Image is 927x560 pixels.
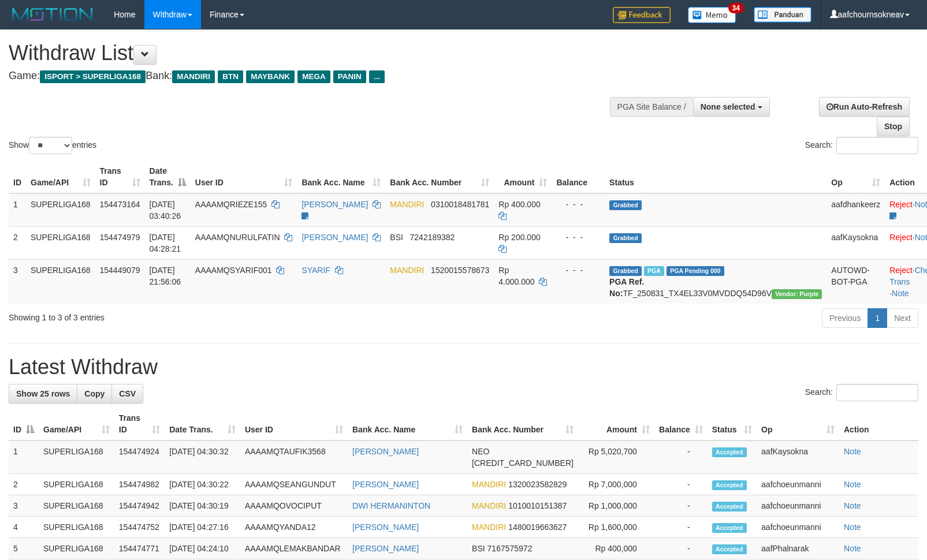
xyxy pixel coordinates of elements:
span: AAAAMQNURULFATIN [195,233,280,242]
td: - [654,538,708,559]
td: 154474982 [114,474,165,495]
td: 3 [9,259,26,304]
td: 154474924 [114,440,165,474]
td: SUPERLIGA168 [26,259,95,304]
td: 154474942 [114,495,165,517]
td: AAAAMQSEANGUNDUT [240,474,348,495]
span: Vendor URL: https://trx4.1velocity.biz [772,289,822,299]
span: ... [369,70,385,83]
span: Copy 1520015578673 to clipboard [431,266,489,275]
td: SUPERLIGA168 [26,226,95,259]
td: [DATE] 04:30:19 [165,495,240,517]
td: 3 [9,495,39,517]
a: Note [844,447,861,456]
th: Action [839,408,918,440]
th: Date Trans.: activate to sort column ascending [165,408,240,440]
td: aafchoeunmanni [757,517,839,538]
td: SUPERLIGA168 [39,538,114,559]
span: Marked by aafchoeunmanni [644,266,664,276]
td: [DATE] 04:30:22 [165,474,240,495]
span: [DATE] 04:28:21 [150,233,181,253]
span: MANDIRI [172,70,215,83]
th: Op: activate to sort column ascending [757,408,839,440]
a: [PERSON_NAME] [301,233,368,242]
a: SYARIF [301,266,330,275]
th: Game/API: activate to sort column ascending [39,408,114,440]
th: Trans ID: activate to sort column ascending [95,160,145,193]
a: [PERSON_NAME] [352,522,419,532]
td: TF_250831_TX4EL33V0MVDDQ54D96V [605,259,827,304]
span: MAYBANK [246,70,295,83]
a: Reject [889,266,913,275]
h4: Game: Bank: [9,70,606,82]
span: MANDIRI [472,501,506,510]
a: CSV [111,384,143,404]
td: Rp 400,000 [578,538,654,559]
td: aafPhalnarak [757,538,839,559]
h1: Latest Withdraw [9,356,918,379]
th: Date Trans.: activate to sort column descending [145,160,191,193]
th: Amount: activate to sort column ascending [494,160,552,193]
td: SUPERLIGA168 [39,440,114,474]
th: Bank Acc. Name: activate to sort column ascending [348,408,467,440]
th: Op: activate to sort column ascending [827,160,885,193]
a: Note [844,501,861,510]
a: Copy [77,384,112,404]
div: Showing 1 to 3 of 3 entries [9,307,378,323]
a: [PERSON_NAME] [301,200,368,209]
span: Copy 0310018481781 to clipboard [431,200,489,209]
span: BSI [472,544,485,553]
span: 154449079 [100,266,140,275]
span: Rp 200.000 [498,233,540,242]
td: 154474752 [114,517,165,538]
img: Button%20Memo.svg [688,7,736,23]
span: Accepted [712,502,747,512]
span: PANIN [333,70,366,83]
a: Stop [877,117,910,136]
span: AAAAMQRIEZE155 [195,200,267,209]
td: [DATE] 04:24:10 [165,538,240,559]
span: PGA Pending [667,266,724,276]
td: 1 [9,193,26,227]
td: Rp 1,600,000 [578,517,654,538]
a: Show 25 rows [9,384,77,404]
td: 2 [9,474,39,495]
span: MANDIRI [390,200,424,209]
select: Showentries [29,137,72,154]
th: User ID: activate to sort column ascending [191,160,297,193]
span: Copy 7242189382 to clipboard [410,233,455,242]
span: Grabbed [609,266,642,276]
span: MANDIRI [472,522,506,532]
td: - [654,517,708,538]
span: Accepted [712,447,747,457]
td: 154474771 [114,538,165,559]
span: 34 [728,3,744,13]
div: PGA Site Balance / [610,97,693,117]
td: aafKaysokna [827,226,885,259]
span: AAAAMQSYARIF001 [195,266,272,275]
span: None selected [701,102,755,111]
th: Balance [552,160,605,193]
b: PGA Ref. No: [609,277,644,298]
h1: Withdraw List [9,42,606,65]
td: - [654,474,708,495]
td: SUPERLIGA168 [26,193,95,227]
td: aafchoeunmanni [757,495,839,517]
td: AAAAMQLEMAKBANDAR [240,538,348,559]
th: User ID: activate to sort column ascending [240,408,348,440]
td: aafchoeunmanni [757,474,839,495]
th: Status: activate to sort column ascending [708,408,757,440]
button: None selected [693,97,770,117]
span: Copy 1320023582829 to clipboard [508,480,567,489]
td: AUTOWD-BOT-PGA [827,259,885,304]
td: 5 [9,538,39,559]
span: BSI [390,233,403,242]
span: Grabbed [609,233,642,243]
td: [DATE] 04:30:32 [165,440,240,474]
td: 4 [9,517,39,538]
a: Run Auto-Refresh [819,97,910,117]
td: - [654,495,708,517]
span: BTN [218,70,243,83]
td: Rp 7,000,000 [578,474,654,495]
th: ID [9,160,26,193]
